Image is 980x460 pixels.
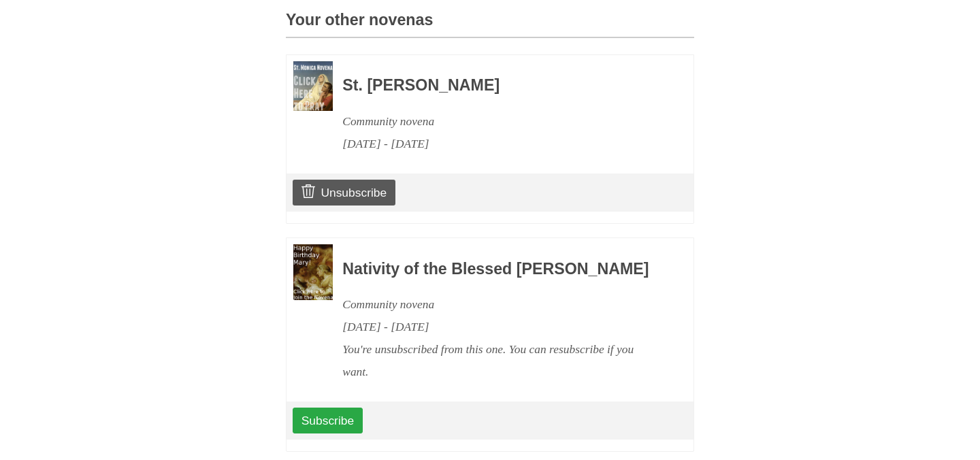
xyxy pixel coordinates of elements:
[286,12,694,38] h3: Your other novenas
[293,180,395,206] a: Unsubscribe
[293,244,333,300] img: Novena image
[342,261,657,278] h3: Nativity of the Blessed [PERSON_NAME]
[342,293,657,316] div: Community novena
[293,61,333,111] img: Novena image
[293,408,363,433] a: Subscribe
[342,110,657,133] div: Community novena
[342,338,657,383] div: You're unsubscribed from this one. You can resubscribe if you want.
[342,77,657,95] h3: St. [PERSON_NAME]
[342,133,657,155] div: [DATE] - [DATE]
[342,316,657,338] div: [DATE] - [DATE]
